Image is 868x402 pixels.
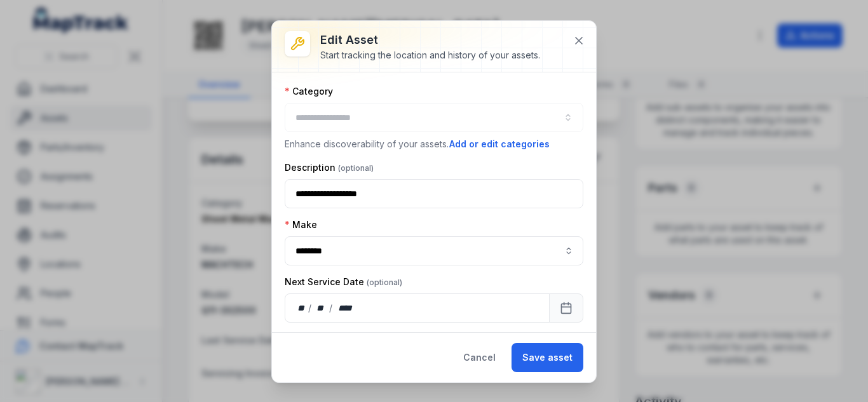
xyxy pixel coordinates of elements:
[295,302,308,314] div: day,
[320,49,540,62] div: Start tracking the location and history of your assets.
[512,343,583,372] button: Save asset
[285,85,333,98] label: Category
[320,31,540,49] h3: Edit asset
[452,343,506,372] button: Cancel
[285,161,374,174] label: Description
[308,302,313,314] div: /
[334,302,357,314] div: year,
[285,218,317,231] label: Make
[285,276,402,288] label: Next Service Date
[285,236,583,265] input: asset-edit:cf[9e2fc107-2520-4a87-af5f-f70990c66785]-label
[313,302,330,314] div: month,
[329,302,334,314] div: /
[285,137,583,151] p: Enhance discoverability of your assets.
[549,293,583,323] button: Calendar
[449,137,550,151] button: Add or edit categories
